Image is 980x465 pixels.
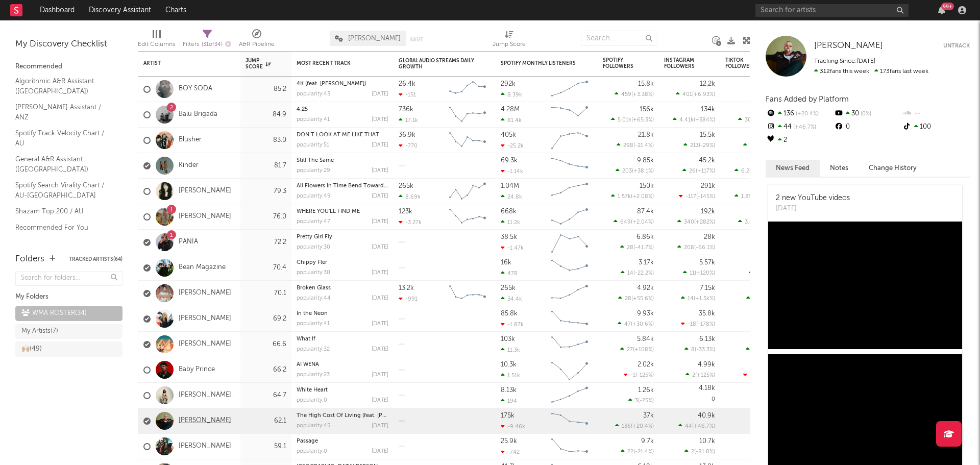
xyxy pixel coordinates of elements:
div: ( ) [734,193,776,200]
div: 100 [902,120,970,134]
div: [DATE] [372,347,388,352]
div: ( ) [685,372,715,378]
div: ( ) [677,218,715,225]
span: -66.1 % [696,245,714,251]
div: ( ) [620,244,654,251]
div: 15.5k [700,132,715,138]
svg: Chart title [547,230,593,255]
div: ( ) [611,193,654,200]
div: ( ) [743,372,776,378]
div: 0 [725,306,776,331]
div: ( ) [734,167,776,174]
span: +1.5k % [695,296,714,302]
div: 265k [501,285,516,291]
svg: Chart title [547,179,593,204]
div: Edit Columns [138,26,175,55]
div: Still The Same [297,158,388,163]
div: [DATE] [372,193,388,199]
div: 28k [704,234,715,240]
div: What If [297,336,388,342]
div: 2 [766,134,834,147]
div: popularity: 49 [297,193,331,199]
span: 8 [691,347,695,353]
a: [PERSON_NAME] [179,187,231,195]
div: Folders [15,253,44,265]
div: 2 new YouTube videos [776,193,850,204]
div: A&R Pipeline [239,26,275,55]
div: My Discovery Checklist [15,38,122,51]
div: -991 [399,296,418,302]
div: 478 [501,270,518,277]
div: 🙌🏼 ( 49 ) [21,343,42,355]
div: Broken Glass [297,285,388,291]
a: [PERSON_NAME] [179,289,231,298]
div: [DATE] [372,372,388,378]
div: 150k [640,183,654,189]
span: +65.3 % [633,117,652,123]
input: Search for folders... [15,271,122,286]
div: 668k [501,208,517,215]
span: -145 % [698,194,714,200]
div: 34.4k [501,296,522,302]
svg: Chart title [547,255,593,281]
div: 84.9 [246,109,286,121]
span: -33.3 % [696,347,714,353]
span: 11 [690,271,695,276]
a: General A&R Assistant ([GEOGRAPHIC_DATA]) [15,154,112,175]
div: ( ) [738,218,776,225]
div: Edit Columns [138,38,175,51]
div: Spotify Monthly Listeners [501,60,577,66]
div: ( ) [617,142,654,149]
a: WMA ROSTER(34) [15,306,122,321]
svg: Chart title [547,332,593,357]
div: Artist [143,60,220,66]
div: In the Neon [297,311,388,316]
span: 298 [623,143,633,149]
div: 4.92k [637,285,654,291]
div: [DATE] [372,296,388,301]
div: 16k [501,259,511,266]
div: popularity: 43 [297,91,330,97]
svg: Chart title [547,357,593,383]
div: 103k [501,336,515,342]
div: popularity: 44 [297,296,331,301]
span: -178 % [698,322,714,327]
div: 4.99k [698,361,715,368]
div: 69.2 [246,313,286,325]
svg: Chart title [445,102,491,128]
div: -1.87k [501,321,524,328]
div: AI WENA [297,362,388,368]
button: Save [410,37,423,42]
svg: Chart title [547,77,593,102]
span: +38.1 % [633,168,652,174]
a: Recommended For You [15,222,112,233]
div: 134k [701,106,715,113]
div: ( ) [683,270,715,276]
a: [PERSON_NAME] [179,314,231,323]
span: 28 [627,245,633,251]
button: News Feed [766,160,820,177]
div: ( ) [616,167,654,174]
div: ( ) [673,116,715,123]
a: Bean Magazine [179,263,226,272]
a: [PERSON_NAME] Assistant / ANZ [15,102,112,123]
div: 192k [701,208,715,215]
div: Filters [183,38,231,51]
span: -1 [630,373,635,378]
div: popularity: 32 [297,347,330,352]
div: 17.1k [399,117,418,124]
span: 1.89k [741,194,755,200]
svg: Chart title [547,153,593,179]
div: 6.13k [699,336,715,342]
div: Filters(31 of 34) [183,26,231,55]
div: 9.93k [637,310,654,317]
span: 26 [689,168,696,174]
div: 70.1 [246,287,286,300]
a: Baby Prince [179,365,215,374]
span: 28 [625,296,631,302]
div: 66.6 [246,338,286,351]
div: 66.2 [246,364,286,376]
span: -117 [685,194,696,200]
div: 10.3k [501,361,517,368]
svg: Chart title [445,128,491,153]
